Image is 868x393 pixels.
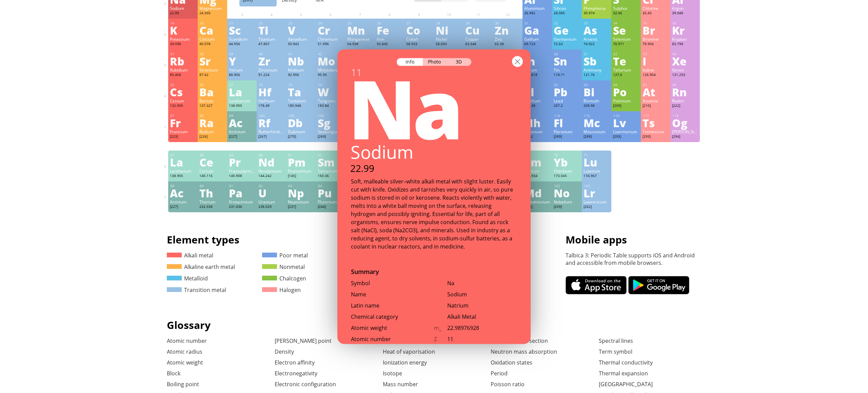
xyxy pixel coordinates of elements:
[318,157,344,168] div: Sm
[613,52,639,56] div: 52
[318,153,344,157] div: 62
[672,103,698,109] div: [222]
[318,134,344,140] div: [269]
[170,36,196,42] div: Potassium
[584,42,610,47] div: 74.922
[584,21,610,25] div: 33
[524,134,550,140] div: [286]
[524,5,550,11] div: Aluminium
[672,73,698,78] div: 131.293
[525,114,550,118] div: 113
[491,359,532,366] a: Oxidation states
[199,56,225,66] div: Sr
[258,117,284,128] div: Rf
[465,36,491,42] div: Copper
[288,129,314,134] div: Dubnium
[258,86,284,97] div: Hf
[258,67,284,73] div: Zirconium
[199,157,225,168] div: Ce
[524,98,550,103] div: Thallium
[170,174,196,179] div: 138.905
[199,117,225,128] div: Ra
[491,370,508,377] a: Period
[170,42,196,47] div: 39.098
[643,36,669,42] div: Bromine
[258,134,284,140] div: [267]
[554,52,580,56] div: 50
[466,21,491,25] div: 29
[229,56,255,66] div: Y
[599,370,648,377] a: Thermal expansion
[318,42,344,47] div: 51.996
[643,21,669,25] div: 35
[275,370,317,377] a: Electronegativity
[613,42,639,47] div: 78.971
[599,380,653,388] a: [GEOGRAPHIC_DATA]
[229,42,255,47] div: 44.956
[643,114,669,118] div: 117
[599,359,653,366] a: Thermal conductivity
[554,83,580,87] div: 82
[199,86,225,97] div: Ba
[436,36,462,42] div: Nickel
[288,103,314,109] div: 180.948
[199,103,225,109] div: 137.327
[229,168,255,174] div: Praseodymium
[170,98,196,103] div: Cesium
[584,25,610,36] div: As
[259,21,284,25] div: 22
[613,67,639,73] div: Tellurium
[229,67,255,73] div: Yttrium
[170,117,196,128] div: Fr
[491,348,557,355] a: Neutron mass absorption
[643,73,669,78] div: 126.904
[167,252,213,259] a: Alkali metal
[554,134,580,140] div: [289]
[318,98,344,103] div: Tungsten
[584,129,610,134] div: Moscovium
[524,11,550,16] div: 26.982
[524,67,550,73] div: Indium
[318,168,344,174] div: Samarium
[584,83,610,87] div: 83
[613,73,639,78] div: 127.6
[643,83,669,87] div: 85
[495,36,521,42] div: Zinc
[423,58,447,66] div: Photo
[170,153,196,157] div: 57
[199,134,225,140] div: [226]
[554,117,580,128] div: Fl
[406,42,432,47] div: 58.933
[554,36,580,42] div: Germanium
[170,21,196,25] div: 19
[167,275,208,282] a: Metalloid
[465,42,491,47] div: 63.546
[554,42,580,47] div: 72.63
[258,103,284,109] div: 178.49
[259,153,284,157] div: 60
[229,114,255,118] div: 89
[524,168,550,174] div: Thulium
[262,275,306,282] a: Chalcogen
[524,103,550,109] div: 204.38
[199,5,225,11] div: Magnesium
[170,11,196,16] div: 22.99
[318,67,344,73] div: Molybdenum
[259,83,284,87] div: 72
[613,83,639,87] div: 84
[554,86,580,97] div: Pb
[288,168,314,174] div: Promethium
[584,98,610,103] div: Bismuth
[672,114,698,118] div: 118
[643,98,669,103] div: Astatine
[275,348,294,355] a: Density
[672,21,698,25] div: 36
[643,129,669,134] div: Tennessine
[613,36,639,42] div: Selenium
[318,25,344,36] div: Cr
[229,153,255,157] div: 59
[288,67,314,73] div: Niobium
[199,36,225,42] div: Calcium
[318,129,344,134] div: Seaborgium
[170,25,196,36] div: K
